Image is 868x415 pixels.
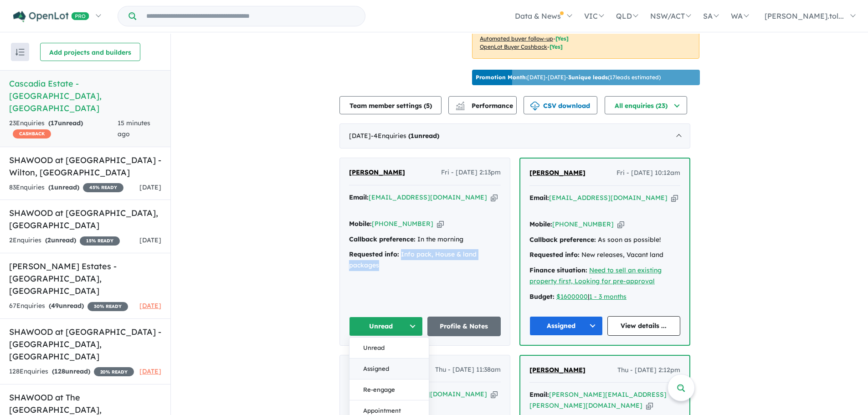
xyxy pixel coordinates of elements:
button: Assigned [349,359,429,379]
img: line-chart.svg [456,102,464,107]
strong: Finance situation: [529,266,587,274]
strong: Requested info: [349,250,399,258]
h5: Cascadia Estate - [GEOGRAPHIC_DATA] , [GEOGRAPHIC_DATA] [9,77,161,114]
span: Thu - [DATE] 2:12pm [617,365,680,376]
button: Copy [491,193,498,202]
strong: Mobile: [349,220,372,228]
strong: Callback preference: [529,236,596,244]
a: [EMAIL_ADDRESS][DOMAIN_NAME] [369,193,487,201]
u: Social media retargeting [480,27,546,34]
strong: ( unread) [52,367,90,375]
strong: Callback preference: [349,235,416,243]
span: 45 % READY [83,183,123,192]
span: 49 [51,302,59,310]
span: Fri - [DATE] 2:13pm [441,167,501,178]
a: [PERSON_NAME] [529,365,586,376]
strong: ( unread) [45,236,76,244]
span: 2 [47,236,51,244]
span: 1 [411,132,414,140]
button: Copy [491,389,498,399]
button: Re-engage [349,379,429,400]
span: [PERSON_NAME] [529,366,586,374]
span: 20 % READY [94,367,134,376]
a: Need to sell an existing property first, Looking for pre-approval [529,266,662,285]
div: 83 Enquir ies [9,182,123,193]
button: Add projects and builders [40,43,140,61]
img: bar-chart.svg [456,104,465,110]
u: 1 - 3 months [589,292,627,301]
input: Try estate name, suburb, builder or developer [138,6,363,26]
strong: ( unread) [48,183,79,191]
a: [PHONE_NUMBER] [372,220,433,228]
span: CASHBACK [13,129,51,138]
strong: Email: [529,390,549,399]
span: [DATE] [139,236,161,244]
p: [DATE] - [DATE] - ( 17 leads estimated) [476,73,661,82]
strong: Requested info: [529,251,580,259]
span: Thu - [DATE] 11:38am [435,364,501,375]
span: Performance [457,102,513,110]
span: [Yes] [555,35,569,42]
a: View details ... [607,316,681,336]
a: [PERSON_NAME] [529,168,586,179]
div: As soon as possible! [529,235,680,246]
button: Team member settings (5) [339,96,442,114]
button: Copy [437,219,444,229]
div: | [529,292,680,302]
span: 30 % READY [87,302,128,311]
strong: Email: [349,193,369,201]
span: - 4 Enquir ies [371,132,439,140]
a: [PERSON_NAME] [349,167,405,178]
span: [Yes] [550,43,563,50]
a: [PERSON_NAME][EMAIL_ADDRESS][PERSON_NAME][DOMAIN_NAME] [529,390,667,410]
button: Copy [671,193,678,203]
div: In the morning [349,234,501,245]
a: $1600000 [556,292,588,301]
strong: ( unread) [408,132,439,140]
div: New releases, Vacant land [529,250,680,261]
button: Performance [448,96,517,114]
span: Fri - [DATE] 10:12am [616,168,680,179]
span: 17 [51,119,58,127]
b: Promotion Month: [476,74,527,81]
div: 128 Enquir ies [9,366,134,377]
img: download icon [530,102,539,111]
a: Profile & Notes [427,317,501,336]
button: All enquiries (23) [605,96,687,114]
span: [PERSON_NAME] [349,168,405,176]
div: 67 Enquir ies [9,301,128,312]
h5: SHAWOOD at [GEOGRAPHIC_DATA] - Wilton , [GEOGRAPHIC_DATA] [9,154,161,179]
button: Copy [646,401,653,410]
h5: SHAWOOD at [GEOGRAPHIC_DATA] - [GEOGRAPHIC_DATA] , [GEOGRAPHIC_DATA] [9,326,161,363]
span: 5 [426,102,430,110]
h5: [PERSON_NAME] Estates - [GEOGRAPHIC_DATA] , [GEOGRAPHIC_DATA] [9,260,161,297]
strong: Budget: [529,292,555,301]
span: [DATE] [139,302,161,310]
b: 3 unique leads [568,74,608,81]
strong: Email: [529,194,549,202]
div: [DATE] [339,123,690,149]
u: Automated buyer follow-up [480,35,553,42]
a: [EMAIL_ADDRESS][DOMAIN_NAME] [549,194,668,202]
strong: ( unread) [49,302,84,310]
div: 23 Enquir ies [9,118,118,140]
button: Unread [349,317,423,336]
button: Copy [617,220,624,229]
h5: SHAWOOD at [GEOGRAPHIC_DATA] , [GEOGRAPHIC_DATA] [9,207,161,231]
img: Openlot PRO Logo White [13,11,89,22]
img: sort.svg [15,49,25,56]
u: OpenLot Buyer Cashback [480,43,547,50]
span: 128 [54,367,65,375]
div: 2 Enquir ies [9,235,120,246]
button: Assigned [529,316,603,336]
div: Info pack, House & land packages [349,249,501,271]
span: 15 minutes ago [118,119,150,138]
strong: Mobile: [529,220,552,228]
span: [PERSON_NAME] [529,169,586,177]
button: CSV download [524,96,597,114]
span: [Refer to your promoted plan] [548,27,634,34]
span: 15 % READY [80,236,120,246]
span: [DATE] [139,367,161,375]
